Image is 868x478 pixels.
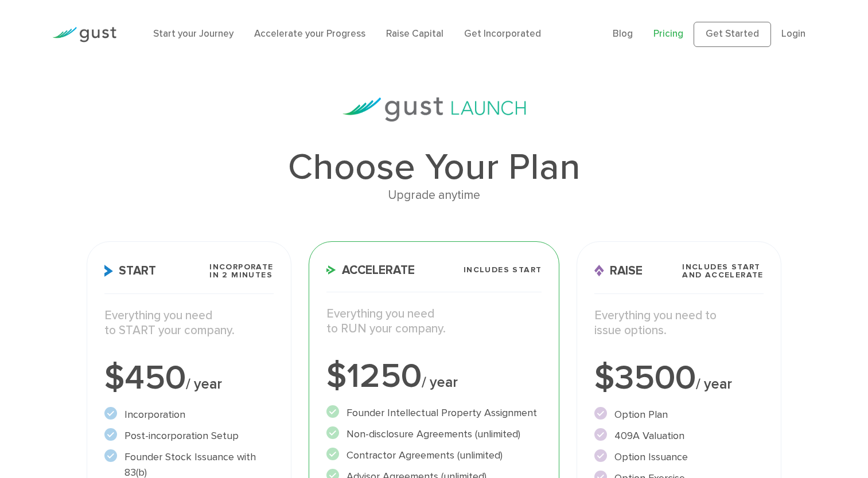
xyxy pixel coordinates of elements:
span: Includes START and ACCELERATE [682,263,764,279]
li: Non-disclosure Agreements (unlimited) [326,426,542,442]
a: Pricing [653,28,683,40]
img: Gust Logo [52,27,116,42]
div: $450 [104,361,273,395]
img: Accelerate Icon [326,265,336,275]
li: Option Plan [594,407,763,422]
span: Includes START [464,266,542,274]
img: Start Icon X2 [104,265,113,277]
span: Accelerate [326,264,415,276]
li: 409A Valuation [594,428,763,444]
p: Everything you need to issue options. [594,308,763,339]
a: Start your Journey [153,28,233,40]
li: Post-incorporation Setup [104,428,273,444]
span: / year [186,375,222,393]
img: Raise Icon [594,265,604,277]
div: Upgrade anytime [87,186,781,205]
span: Start [104,265,156,277]
span: Raise [594,265,643,277]
p: Everything you need to START your company. [104,308,273,339]
span: / year [696,375,732,393]
div: $3500 [594,361,763,395]
a: Accelerate your Progress [254,28,365,40]
span: / year [422,374,458,391]
li: Founder Intellectual Property Assignment [326,405,542,421]
img: gust-launch-logos.svg [342,97,526,122]
div: $1250 [326,359,542,394]
a: Login [781,28,805,40]
li: Incorporation [104,407,273,422]
li: Option Issuance [594,449,763,465]
span: Incorporate in 2 Minutes [209,263,273,279]
li: Contractor Agreements (unlimited) [326,448,542,463]
a: Raise Capital [386,28,443,40]
a: Blog [613,28,633,40]
h1: Choose Your Plan [87,149,781,186]
a: Get Started [694,22,771,47]
p: Everything you need to RUN your company. [326,307,542,337]
a: Get Incorporated [464,28,541,40]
